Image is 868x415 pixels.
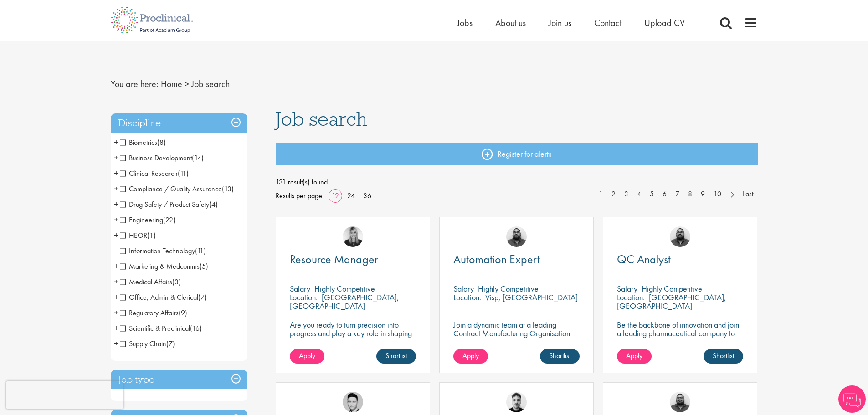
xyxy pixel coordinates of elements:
[617,349,652,364] a: Apply
[120,169,189,178] span: Clinical Research
[114,337,118,350] span: +
[344,191,358,200] a: 24
[114,166,118,180] span: +
[683,189,697,200] a: 8
[696,189,709,200] a: 9
[178,169,189,178] span: (11)
[299,351,315,360] span: Apply
[114,290,118,304] span: +
[222,184,234,194] span: (13)
[549,17,571,29] a: Join us
[671,189,684,200] a: 7
[120,339,166,348] span: Supply Chain
[594,17,621,29] span: Contact
[191,78,230,90] span: Job search
[738,189,758,200] a: Last
[179,308,187,318] span: (9)
[658,189,671,200] a: 6
[462,351,479,360] span: Apply
[120,215,175,225] span: Engineering
[290,349,324,364] a: Apply
[120,323,202,333] span: Scientific & Preclinical
[166,339,175,348] span: (7)
[111,370,247,389] h3: Job type
[670,392,690,412] img: Ashley Bennett
[506,392,527,412] a: Dean Fisher
[276,189,322,203] span: Results per page
[120,169,178,178] span: Clinical Research
[644,17,685,29] a: Upload CV
[617,251,671,267] span: QC Analyst
[485,292,578,302] p: Visp, [GEOGRAPHIC_DATA]
[120,246,195,256] span: Information Technology
[120,153,204,163] span: Business Development
[120,261,200,271] span: Marketing & Medcomms
[195,246,206,256] span: (11)
[290,251,378,267] span: Resource Manager
[495,17,526,29] a: About us
[645,189,658,200] a: 5
[120,138,157,147] span: Biometrics
[290,320,416,346] p: Are you ready to turn precision into progress and play a key role in shaping the future of pharma...
[506,226,527,247] img: Ashley Bennett
[111,113,247,133] h3: Discipline
[114,306,118,319] span: +
[709,189,726,200] a: 10
[642,283,702,294] p: Highly Competitive
[457,17,473,29] span: Jobs
[360,191,375,200] a: 36
[172,277,181,287] span: (3)
[478,283,539,294] p: Highly Competitive
[343,392,363,412] img: Connor Lynes
[453,283,474,294] span: Salary
[276,107,367,131] span: Job search
[185,78,189,90] span: >
[626,351,642,360] span: Apply
[343,226,363,247] img: Janelle Jones
[290,292,318,302] span: Location:
[120,215,163,225] span: Engineering
[120,261,208,271] span: Marketing & Medcomms
[147,231,156,240] span: (1)
[120,308,187,318] span: Regulatory Affairs
[163,215,175,225] span: (22)
[114,213,118,226] span: +
[120,138,166,147] span: Biometrics
[114,275,118,288] span: +
[209,200,218,209] span: (4)
[314,283,375,294] p: Highly Competitive
[120,200,218,209] span: Drug Safety / Product Safety
[290,283,310,294] span: Salary
[453,320,580,364] p: Join a dynamic team at a leading Contract Manufacturing Organisation (CMO) and contribute to grou...
[290,254,416,265] a: Resource Manager
[120,246,206,256] span: Information Technology
[120,292,198,302] span: Office, Admin & Clerical
[120,153,192,163] span: Business Development
[161,78,182,90] a: breadcrumb link
[6,381,123,409] iframe: reCAPTCHA
[120,339,175,348] span: Supply Chain
[114,197,118,211] span: +
[540,349,580,364] a: Shortlist
[617,254,743,265] a: QC Analyst
[617,283,637,294] span: Salary
[607,189,620,200] a: 2
[157,138,166,147] span: (8)
[670,226,690,247] img: Ashley Bennett
[198,292,207,302] span: (7)
[704,349,743,364] a: Shortlist
[620,189,633,200] a: 3
[120,308,179,318] span: Regulatory Affairs
[120,184,222,194] span: Compliance / Quality Assurance
[290,292,399,311] p: [GEOGRAPHIC_DATA], [GEOGRAPHIC_DATA]
[120,231,156,240] span: HEOR
[190,323,202,333] span: (16)
[120,277,181,287] span: Medical Affairs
